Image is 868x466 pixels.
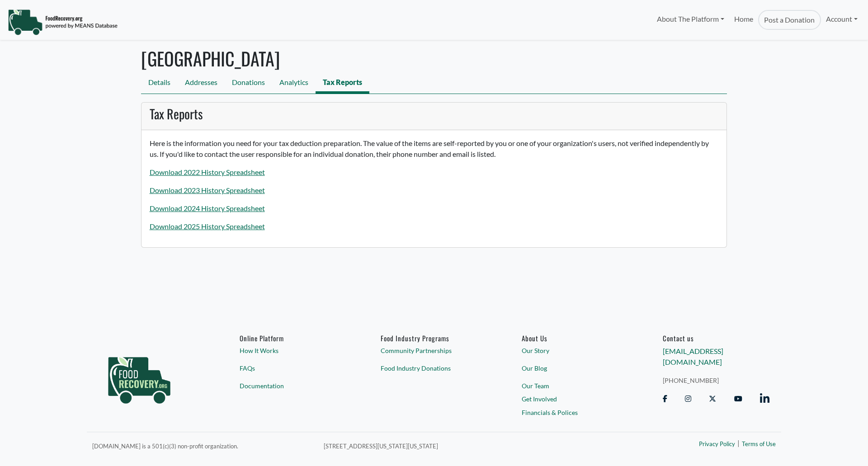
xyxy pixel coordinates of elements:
a: Financials & Polices [522,408,628,417]
h6: Contact us [663,334,769,342]
p: Here is the information you need for your tax deduction preparation. The value of the items are s... [150,138,719,160]
img: food_recovery_green_logo-76242d7a27de7ed26b67be613a865d9c9037ba317089b267e0515145e5e51427.png [99,334,180,420]
a: Community Partnerships [381,346,487,356]
h6: Food Industry Programs [381,334,487,342]
a: Download 2023 History Spreadsheet [150,186,265,194]
a: FAQs [240,363,346,373]
a: Documentation [240,381,346,391]
h1: [GEOGRAPHIC_DATA] [141,47,727,69]
img: NavigationLogo_FoodRecovery-91c16205cd0af1ed486a0f1a7774a6544ea792ac00100771e7dd3ec7c0e58e41.png [8,9,118,36]
h6: Online Platform [240,334,346,342]
a: Our Team [522,381,628,391]
a: Post a Donation [758,10,821,30]
h3: Tax Reports [150,106,719,122]
a: Addresses [178,73,225,94]
a: Analytics [272,73,316,94]
a: Get Involved [522,395,628,404]
a: Download 2025 History Spreadsheet [150,222,265,231]
a: [PHONE_NUMBER] [663,376,769,385]
a: Donations [225,73,272,94]
a: Food Industry Donations [381,363,487,373]
a: Tax Reports [316,73,369,94]
a: Account [821,10,863,28]
a: Our Story [522,346,628,356]
a: Download 2022 History Spreadsheet [150,168,265,176]
a: Home [729,10,758,30]
a: How It Works [240,346,346,356]
p: [DOMAIN_NAME] is a 501(c)(3) non-profit organization. [92,440,313,451]
a: Terms of Use [742,440,776,449]
a: Details [141,73,178,94]
a: About Us [522,334,628,342]
a: Privacy Policy [699,440,735,449]
span: | [737,438,740,449]
a: Our Blog [522,363,628,373]
a: [EMAIL_ADDRESS][DOMAIN_NAME] [663,347,723,367]
a: About The Platform [651,10,729,28]
p: [STREET_ADDRESS][US_STATE][US_STATE] [324,440,602,451]
a: Download 2024 History Spreadsheet [150,204,265,212]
